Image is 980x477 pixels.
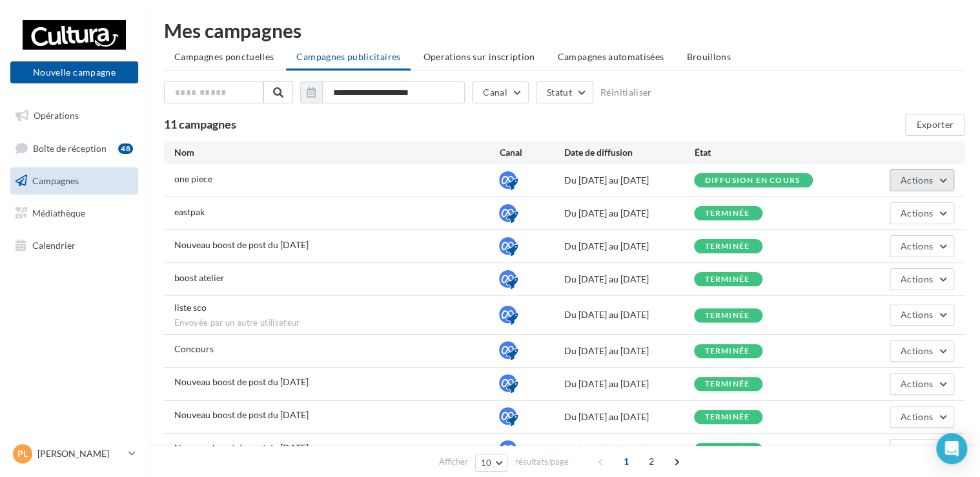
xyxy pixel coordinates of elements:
button: Réinitialiser [600,87,652,98]
span: Campagnes automatisées [558,51,664,62]
p: [PERSON_NAME] [37,447,123,460]
span: Nouveau boost de post du 31/01/2025 [174,409,309,420]
div: Du [DATE] au [DATE] [564,377,694,390]
span: Actions [901,378,933,389]
a: Opérations [8,102,141,129]
div: terminée [704,380,750,388]
div: terminée [704,242,750,251]
div: État [694,146,824,159]
div: Du [DATE] au [DATE] [564,344,694,357]
span: Actions [901,444,933,455]
span: eastpak [174,206,205,217]
div: Du [DATE] au [DATE] [564,174,694,187]
div: terminée [704,413,750,421]
div: Du [DATE] au [DATE] [564,308,694,321]
div: Du [DATE] au [DATE] [564,240,694,253]
div: terminée [704,209,750,218]
button: 10 [475,454,508,472]
span: Nouveau boost de post du 05/12/2024 [174,442,309,453]
div: Diffusion en cours [704,176,800,185]
span: Actions [901,207,933,218]
button: Actions [890,235,954,257]
button: Nouvelle campagne [10,61,138,83]
span: Actions [901,411,933,422]
div: Du [DATE] au [DATE] [564,443,694,456]
div: Du [DATE] au [DATE] [564,273,694,286]
button: Actions [890,202,954,224]
a: Calendrier [8,232,141,259]
button: Actions [890,268,954,290]
span: résultats/page [515,456,568,468]
button: Actions [890,169,954,191]
div: Date de diffusion [564,146,694,159]
button: Statut [536,81,593,103]
div: Mes campagnes [164,21,965,40]
div: Du [DATE] au [DATE] [564,410,694,423]
div: terminée [704,347,750,355]
span: Campagnes [32,175,79,186]
div: 48 [118,143,133,154]
span: Envoyée par un autre utilisateur [174,317,499,329]
a: PL [PERSON_NAME] [10,441,138,466]
span: Actions [901,240,933,251]
button: Actions [890,439,954,461]
span: Actions [901,309,933,320]
span: boost atelier [174,272,225,283]
span: Calendrier [32,239,76,250]
div: terminée [704,312,750,320]
span: Nouveau boost de post du 11/08/2025 [174,239,309,250]
button: Canal [472,81,529,103]
button: Actions [890,340,954,362]
span: 2 [641,451,662,472]
span: liste sco [174,302,207,313]
button: Actions [890,406,954,428]
button: Actions [890,373,954,395]
span: Nouveau boost de post du 07/07/2025 [174,376,309,387]
div: terminée [704,275,750,284]
span: Boîte de réception [33,142,107,153]
span: 1 [616,451,637,472]
a: Médiathèque [8,200,141,227]
span: 11 campagnes [164,117,236,131]
span: Brouillons [686,51,731,62]
span: Actions [901,345,933,356]
span: Concours [174,343,214,354]
button: Exporter [905,114,965,136]
a: Campagnes [8,167,141,195]
a: Boîte de réception48 [8,134,141,162]
span: 10 [481,458,492,468]
span: Afficher [439,456,468,468]
span: Actions [901,175,933,185]
span: one piece [174,173,212,184]
div: Du [DATE] au [DATE] [564,207,694,220]
span: Médiathèque [32,207,85,218]
div: Open Intercom Messenger [936,433,967,464]
button: Actions [890,304,954,326]
span: PL [17,447,28,460]
span: Operations sur inscription [423,51,535,62]
div: Nom [174,146,499,159]
span: Campagnes ponctuelles [174,51,274,62]
span: Opérations [34,110,79,121]
div: Canal [499,146,564,159]
span: Actions [901,273,933,284]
